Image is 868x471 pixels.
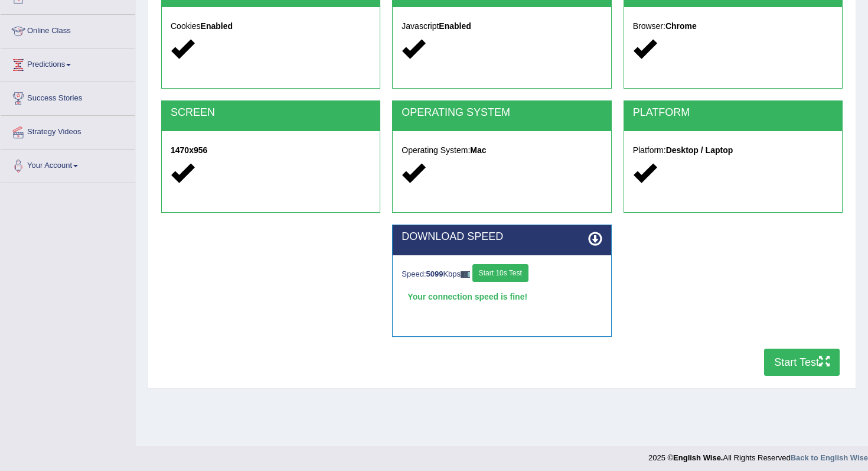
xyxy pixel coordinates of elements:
[665,21,697,31] strong: Chrome
[673,453,723,462] strong: English Wise.
[633,22,833,31] h5: Browser:
[402,264,602,285] div: Speed: Kbps
[426,269,443,278] strong: 5099
[633,107,833,119] h2: PLATFORM
[1,82,135,112] a: Success Stories
[1,48,135,78] a: Predictions
[1,150,135,179] a: Your Account
[1,15,135,44] a: Online Class
[402,231,602,243] h2: DOWNLOAD SPEED
[666,145,733,155] strong: Desktop / Laptop
[402,107,602,119] h2: OPERATING SYSTEM
[402,22,602,31] h5: Javascript
[472,264,528,282] button: Start 10s Test
[764,349,840,376] button: Start Test
[1,116,135,145] a: Strategy Videos
[171,145,207,155] strong: 1470x956
[402,146,602,155] h5: Operating System:
[461,271,470,278] img: ajax-loader-fb-connection.gif
[171,107,371,119] h2: SCREEN
[439,21,471,31] strong: Enabled
[470,145,486,155] strong: Mac
[648,446,868,463] div: 2025 © All Rights Reserved
[171,22,371,31] h5: Cookies
[791,453,868,462] a: Back to English Wise
[402,288,602,306] div: Your connection speed is fine!
[633,146,833,155] h5: Platform:
[201,21,233,31] strong: Enabled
